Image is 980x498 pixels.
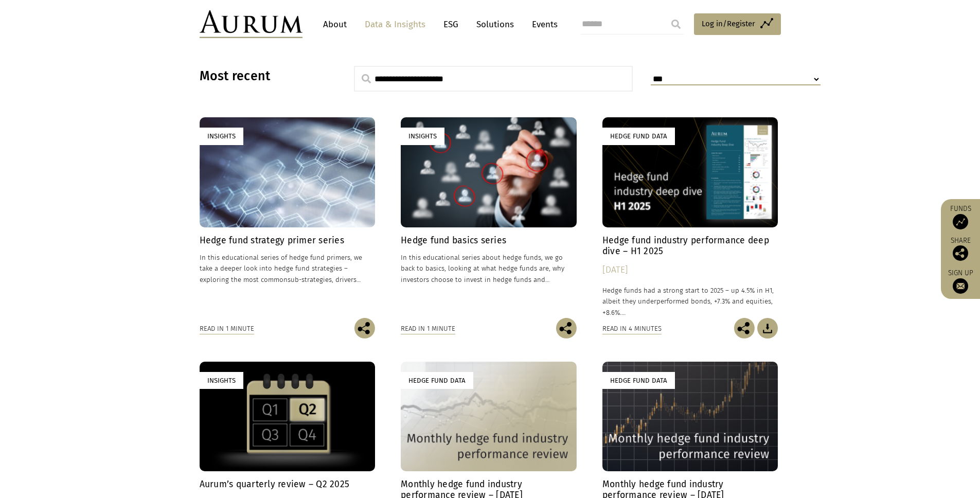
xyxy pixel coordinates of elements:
[401,372,473,389] div: Hedge Fund Data
[401,235,577,246] h4: Hedge fund basics series
[360,15,431,34] a: Data & Insights
[946,204,975,229] a: Funds
[702,17,755,30] span: Log in/Register
[734,318,755,339] img: Share this post
[200,235,376,246] h4: Hedge fund strategy primer series
[200,117,376,317] a: Insights Hedge fund strategy primer series In this educational series of hedge fund primers, we t...
[602,323,662,334] div: Read in 4 minutes
[757,318,778,339] img: Download Article
[602,285,778,317] p: Hedge funds had a strong start to 2025 – up 4.5% in H1, albeit they underperformed bonds, +7.3% a...
[200,68,328,84] h3: Most recent
[362,74,371,83] img: search.svg
[602,372,675,389] div: Hedge Fund Data
[200,10,302,38] img: Aurum
[318,15,352,34] a: About
[401,252,577,284] p: In this educational series about hedge funds, we go back to basics, looking at what hedge funds a...
[527,15,558,34] a: Events
[401,128,444,145] div: Insights
[200,252,376,284] p: In this educational series of hedge fund primers, we take a deeper look into hedge fund strategie...
[200,372,243,389] div: Insights
[602,263,778,277] div: [DATE]
[288,276,332,283] span: sub-strategies
[354,318,375,339] img: Share this post
[200,479,376,490] h4: Aurum’s quarterly review – Q2 2025
[946,237,975,261] div: Share
[953,278,968,294] img: Sign up to our newsletter
[401,323,455,334] div: Read in 1 minute
[666,14,686,34] input: Submit
[602,235,778,257] h4: Hedge fund industry performance deep dive – H1 2025
[471,15,519,34] a: Solutions
[200,323,254,334] div: Read in 1 minute
[401,117,577,317] a: Insights Hedge fund basics series In this educational series about hedge funds, we go back to bas...
[694,13,781,35] a: Log in/Register
[953,245,968,261] img: Share this post
[556,318,577,339] img: Share this post
[953,214,968,229] img: Access Funds
[602,117,778,317] a: Hedge Fund Data Hedge fund industry performance deep dive – H1 2025 [DATE] Hedge funds had a stro...
[946,269,975,294] a: Sign up
[200,128,243,145] div: Insights
[602,128,675,145] div: Hedge Fund Data
[438,15,464,34] a: ESG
